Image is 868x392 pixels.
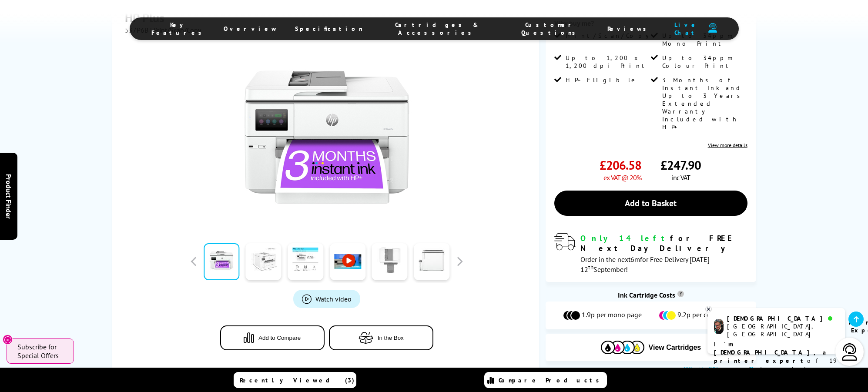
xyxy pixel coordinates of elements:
[258,335,301,341] span: Add to Compare
[511,21,590,37] span: Customer Questions
[601,341,644,354] img: Cartridges
[566,76,638,84] span: HP+ Eligible
[714,319,724,334] img: chris-livechat.png
[240,376,355,384] span: Recently Viewed (3)
[660,157,701,173] span: £247.90
[708,23,717,33] img: user-headset-duotone.svg
[234,372,356,388] a: Recently Viewed (3)
[241,52,412,222] img: HP OfficeJet Pro 9730e
[580,233,670,243] span: Only 14 left
[727,322,838,338] div: [GEOGRAPHIC_DATA], [GEOGRAPHIC_DATA]
[554,233,747,273] div: modal_delivery
[329,325,433,350] button: In the Box
[499,376,604,384] span: Compare Products
[630,255,640,264] span: 6m
[662,54,745,70] span: Up to 34ppm Colour Print
[677,310,739,321] span: 9.2p per colour page
[484,372,607,388] a: Compare Products
[714,340,829,365] b: I'm [DEMOGRAPHIC_DATA], a printer expert
[295,25,363,33] span: Specification
[677,291,684,297] sup: Cost per page
[3,335,13,345] button: Close
[841,343,858,361] img: user-headset-light.svg
[681,365,756,374] button: What is 5% coverage?
[580,255,710,274] span: Order in the next for Free Delivery [DATE] 12 September!
[17,342,65,360] span: Subscribe for Special Offers
[224,25,278,33] span: Overview
[378,335,404,341] span: In the Box
[546,291,756,299] div: Ink Cartridge Costs
[727,315,838,322] div: [DEMOGRAPHIC_DATA]
[293,290,360,308] a: Product_All_Videos
[380,21,494,37] span: Cartridges & Accessories
[603,173,641,182] span: ex VAT @ 20%
[668,21,704,37] span: Live Chat
[582,310,642,321] span: 1.9p per mono page
[588,263,593,271] sup: th
[151,21,206,37] span: Key Features
[566,54,649,70] span: Up to 1,200 x 1,200 dpi Print
[4,174,13,218] span: Product Finder
[607,25,651,33] span: Reviews
[714,340,838,390] p: of 19 years! I can help you choose the right product
[600,157,641,173] span: £206.58
[315,295,352,303] span: Watch video
[672,173,690,182] span: inc VAT
[580,233,747,253] div: for FREE Next Day Delivery
[708,142,747,148] a: View more details
[554,191,747,216] a: Add to Basket
[649,344,701,352] span: View Cartridges
[662,76,745,131] span: 3 Months of Instant Ink and Up to 3 Years Extended Warranty Included with HP+
[552,340,750,355] button: View Cartridges
[220,325,325,350] button: Add to Compare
